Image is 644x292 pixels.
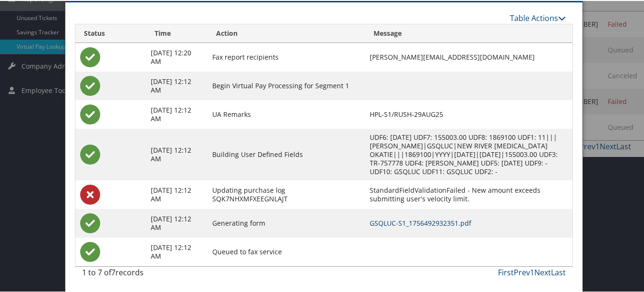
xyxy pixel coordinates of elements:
th: Time: activate to sort column ascending [146,23,208,42]
td: StandardFieldValidationFailed - New amount exceeds submitting user's velocity limit. [365,179,572,208]
a: GSQLUC-S1_1756492932351.pdf [370,218,471,227]
td: [DATE] 12:12 AM [146,71,208,99]
td: Updating purchase log SQK7NHXMFXEEGNLAJT [208,179,365,208]
td: HPL-S1/RUSH-29AUG25 [365,99,572,128]
a: First [498,266,514,277]
th: Message: activate to sort column ascending [365,23,572,42]
a: 1 [530,266,534,277]
a: Next [534,266,551,277]
td: UDF6: [DATE] UDF7: 155003.00 UDF8: 1869100 UDF1: 11|||[PERSON_NAME]|GSQLUC|NEW RIVER [MEDICAL_DAT... [365,128,572,179]
td: [DATE] 12:12 AM [146,128,208,179]
div: 1 to 7 of records [82,266,192,282]
th: Status: activate to sort column ascending [75,23,146,42]
a: Last [551,266,566,277]
td: Building User Defined Fields [208,128,365,179]
a: Table Actions [510,12,566,22]
th: Action: activate to sort column ascending [208,23,365,42]
td: [DATE] 12:12 AM [146,99,208,128]
td: Begin Virtual Pay Processing for Segment 1 [208,71,365,99]
td: Queued to fax service [208,237,365,265]
td: UA Remarks [208,99,365,128]
a: Prev [514,266,530,277]
td: Fax report recipients [208,42,365,71]
td: [DATE] 12:12 AM [146,208,208,237]
td: Generating form [208,208,365,237]
td: [DATE] 12:12 AM [146,179,208,208]
span: 7 [111,266,115,277]
td: [DATE] 12:12 AM [146,237,208,265]
td: [PERSON_NAME][EMAIL_ADDRESS][DOMAIN_NAME] [365,42,572,71]
td: [DATE] 12:20 AM [146,42,208,71]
